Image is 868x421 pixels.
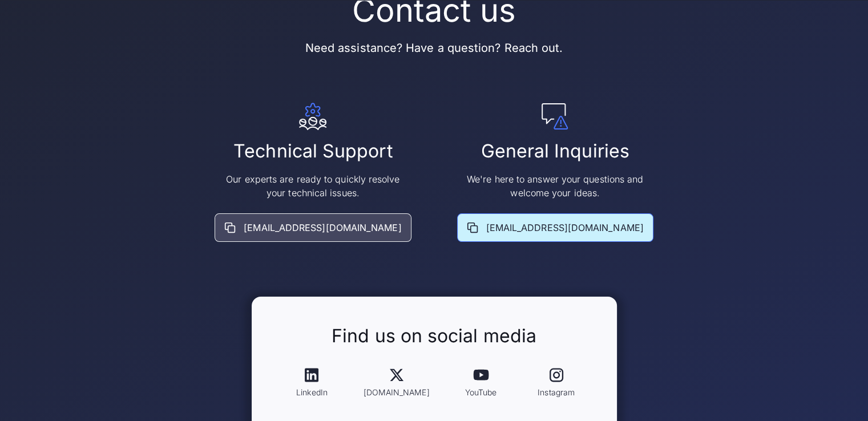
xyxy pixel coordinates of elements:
[18,18,27,27] img: logo_orange.svg
[43,67,102,75] div: Domain Overview
[486,221,644,234] div: [EMAIL_ADDRESS][DOMAIN_NAME]
[126,67,192,75] div: Keywords by Traffic
[296,386,328,398] div: LinkedIn
[221,172,404,200] p: Our experts are ready to quickly resolve your technical issues.
[332,324,536,348] h2: Find us on social media
[114,66,123,75] img: tab_keywords_by_traffic_grey.svg
[464,172,647,200] p: We're here to answer your questions and welcome your ideas.
[363,386,429,398] div: [DOMAIN_NAME]
[279,357,345,407] a: LinkedIn
[481,139,629,163] h2: General Inquiries
[354,357,438,407] a: [DOMAIN_NAME]
[465,386,497,398] div: YouTube
[523,357,590,407] a: Instagram
[538,386,575,398] div: Instagram
[18,30,27,39] img: website_grey.svg
[448,357,514,407] a: YouTube
[305,39,563,57] p: Need assistance? Have a question? Reach out.
[244,221,401,234] div: [EMAIL_ADDRESS][DOMAIN_NAME]
[233,139,392,163] h2: Technical Support
[30,30,126,39] div: Domain: [DOMAIN_NAME]
[31,66,40,75] img: tab_domain_overview_orange.svg
[32,18,56,27] div: v 4.0.25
